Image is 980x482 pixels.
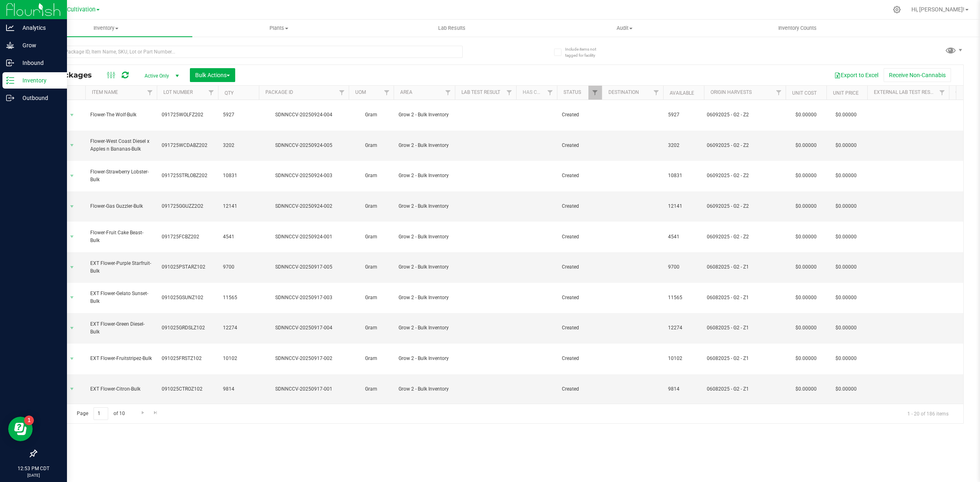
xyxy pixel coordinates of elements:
a: Filter [503,86,516,100]
span: Grow 2 - Bulk Inventory [399,355,450,362]
th: Has COA [516,86,557,100]
span: Grow 2 - Bulk Inventory [399,142,450,149]
span: EXT Flower-Gelato Sunset-Bulk [90,290,152,305]
span: select [67,231,77,242]
span: Gram [354,355,389,362]
inline-svg: Inventory [6,76,14,84]
a: Audit [538,20,711,37]
inline-svg: Grow [6,41,14,49]
a: Order Id [955,89,976,95]
td: $0.00000 [786,222,826,252]
span: 3202 [223,142,254,149]
span: 091025FRSTZ102 [162,355,213,362]
p: Inventory [14,76,63,85]
span: 091725WOLFZ202 [162,111,213,119]
span: Lab Results [427,24,477,32]
div: SDNNCCV-20250917-003 [258,294,350,302]
span: Created [562,172,597,180]
span: Created [562,324,597,332]
span: 10831 [668,172,699,180]
span: 5927 [668,111,699,119]
span: $0.00000 [831,383,861,395]
a: Plants [192,20,365,37]
a: Unit Cost [792,90,817,96]
span: 091025PSTARZ102 [162,263,213,271]
span: 091725FCBZ202 [162,233,213,241]
inline-svg: Inbound [6,59,14,67]
span: 091725STRLOBZ202 [162,172,213,180]
span: Gram [354,233,389,241]
span: Gram [354,294,389,302]
span: EXT Flower-Fruitstripez-Bulk [90,355,152,362]
a: Area [400,89,412,95]
span: 10831 [223,172,254,180]
span: Hi, [PERSON_NAME]! [911,6,964,13]
input: Search Package ID, Item Name, SKU, Lot or Part Number... [36,46,463,58]
span: 12141 [668,202,699,210]
span: Created [562,111,597,119]
span: select [67,322,77,334]
span: 5927 [223,111,254,119]
span: 10102 [668,355,699,362]
a: Filter [335,86,349,100]
span: select [67,383,77,395]
span: Created [562,355,597,362]
span: Created [562,142,597,149]
span: $0.00000 [831,292,861,304]
a: Lot Number [163,89,193,95]
a: Filter [441,86,455,100]
td: $0.00000 [786,161,826,191]
span: EXT Flower-Green Diesel-Bulk [90,320,152,336]
span: 11565 [223,294,254,302]
span: Grow 2 - Bulk Inventory [399,263,450,271]
div: SDNNCCV-20250924-005 [258,142,350,149]
div: SDNNCCV-20250924-001 [258,233,350,241]
span: $0.00000 [831,231,861,243]
td: $0.00000 [786,344,826,374]
a: Package ID [265,89,293,95]
div: SDNNCCV-20250924-004 [258,111,350,119]
div: SDNNCCV-20250924-003 [258,172,350,180]
span: 091025GRDSLZ102 [162,324,213,332]
span: Bulk Actions [195,72,230,78]
span: Page of 10 [70,407,131,420]
span: 9814 [223,385,254,393]
span: Created [562,294,597,302]
span: Gram [354,142,389,149]
span: 12141 [223,202,254,210]
span: Grow 2 - Bulk Inventory [399,202,450,210]
span: select [67,170,77,182]
span: 091725GGUZZ2O2 [162,202,213,210]
span: 091025GSUNZ102 [162,294,213,302]
span: $0.00000 [831,170,861,182]
div: SDNNCCV-20250917-004 [258,324,350,332]
p: Analytics [14,23,63,33]
span: 9814 [668,385,699,393]
span: Plants [193,24,365,32]
span: select [67,353,77,364]
span: All Packages [42,71,100,80]
td: $0.00000 [786,191,826,222]
a: Filter [143,86,157,100]
span: Gram [354,172,389,180]
span: select [67,262,77,273]
span: 12274 [668,324,699,332]
a: Filter [650,86,663,100]
span: 10102 [223,355,254,362]
td: $0.00000 [786,313,826,344]
td: $0.00000 [786,374,826,405]
span: Created [562,202,597,210]
p: Outbound [14,93,63,103]
span: Created [562,263,597,271]
span: 9700 [223,263,254,271]
iframe: Resource center unread badge [24,415,34,425]
td: $0.00000 [786,131,826,161]
span: 4541 [668,233,699,241]
a: Go to the last page [150,407,162,418]
span: 12274 [223,324,254,332]
a: Qty [225,90,234,96]
span: Inventory [20,24,192,32]
a: Destination [608,89,639,95]
a: Filter [935,86,949,100]
span: 3202 [668,142,699,149]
